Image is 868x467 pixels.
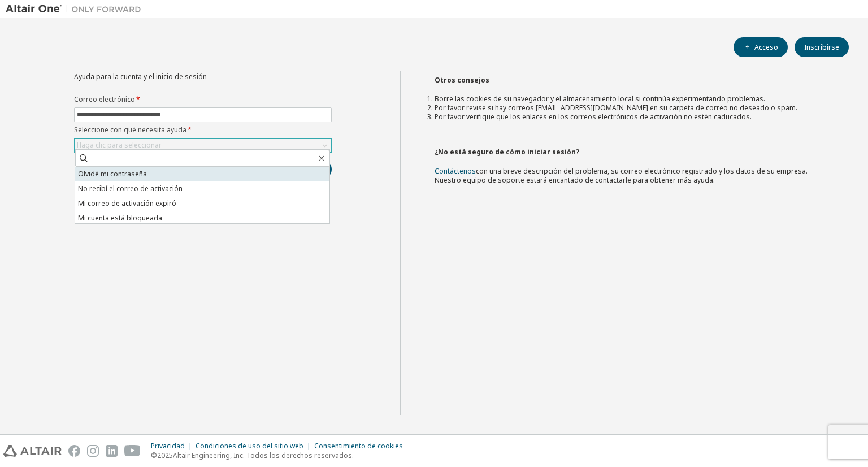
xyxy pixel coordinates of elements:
[68,445,80,457] img: facebook.svg
[78,169,147,179] font: Olvidé mi contraseña
[6,3,147,15] img: Altair Uno
[87,445,99,457] img: instagram.svg
[74,72,207,81] font: Ayuda para la cuenta y el inicio de sesión
[74,125,186,135] font: Seleccione con qué necesita ayuda
[435,75,489,85] font: Otros consejos
[314,441,403,451] font: Consentimiento de cookies
[74,94,135,104] font: Correo electrónico
[435,112,752,122] font: Por favor verifique que los enlaces en los correos electrónicos de activación no estén caducados.
[435,147,579,157] font: ¿No está seguro de cómo iniciar sesión?
[75,139,331,152] div: Haga clic para seleccionar
[157,451,173,460] font: 2025
[196,441,303,451] font: Condiciones de uso del sitio web
[435,166,808,185] font: con una breve descripción del problema, su correo electrónico registrado y los datos de su empres...
[804,42,839,52] font: Inscribirse
[3,445,62,457] img: altair_logo.svg
[151,441,185,451] font: Privacidad
[151,451,157,460] font: ©
[435,103,797,113] font: Por favor revise si hay correos [EMAIL_ADDRESS][DOMAIN_NAME] en su carpeta de correo no deseado o...
[124,445,141,457] img: youtube.svg
[173,451,354,460] font: Altair Engineering, Inc. Todos los derechos reservados.
[754,42,778,52] font: Acceso
[795,37,849,57] button: Inscribirse
[435,166,476,176] a: Contáctenos
[77,140,162,150] font: Haga clic para seleccionar
[435,94,765,103] font: Borre las cookies de su navegador y el almacenamiento local si continúa experimentando problemas.
[106,445,118,457] img: linkedin.svg
[734,37,788,57] button: Acceso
